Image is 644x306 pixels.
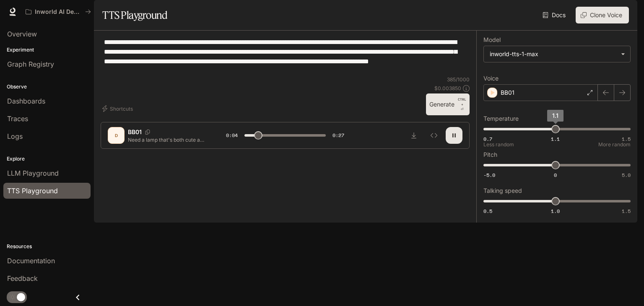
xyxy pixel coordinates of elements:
button: Inspect [426,127,442,144]
button: Download audio [405,127,422,144]
button: Clone Voice [576,7,629,23]
span: 1.1 [551,135,560,143]
span: 0:04 [226,131,238,140]
span: -5.0 [483,171,495,179]
p: Voice [483,75,499,81]
button: Copy Voice ID [142,130,153,135]
span: 1.5 [622,207,631,215]
span: 5.0 [622,171,631,179]
p: BB01 [501,88,514,97]
span: 0.7 [483,135,492,143]
span: 1.0 [551,207,560,215]
div: inworld-tts-1-max [484,46,630,62]
p: Model [483,37,501,43]
p: Inworld AI Demos [35,8,82,16]
span: 0:27 [332,131,344,140]
p: Temperature [483,116,519,122]
p: Talking speed [483,188,522,194]
span: 1.1 [552,112,558,119]
span: 0.5 [483,207,492,215]
button: GenerateCTRL +⏎ [426,93,470,115]
h1: TTS Playground [102,7,167,23]
p: More random [598,142,631,147]
div: D [109,129,123,142]
p: ⏎ [458,97,466,112]
p: BB01 [128,128,142,136]
p: CTRL + [458,97,466,107]
span: 0 [554,171,557,179]
p: Need a lamp that's both cute and functional? This floral light is everything! It’s literally a li... [128,136,206,143]
button: Shortcuts [101,102,136,115]
p: $ 0.003850 [434,85,461,92]
div: inworld-tts-1-max [490,50,617,58]
p: Less random [483,142,514,147]
button: All workspaces [22,3,95,20]
span: 1.5 [622,135,631,143]
p: 385 / 1000 [447,76,470,83]
p: Pitch [483,152,497,158]
a: Docs [541,7,569,23]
